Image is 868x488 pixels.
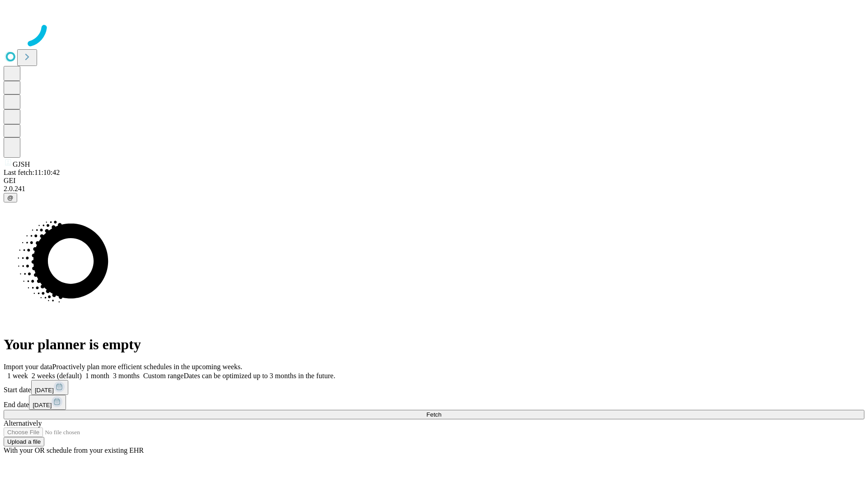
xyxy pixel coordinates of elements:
[31,380,68,395] button: [DATE]
[426,411,441,418] span: Fetch
[4,446,144,454] span: With your OR schedule from your existing EHR
[143,372,184,380] span: Custom range
[4,380,864,395] div: Start date
[4,193,17,202] button: @
[32,372,82,380] span: 2 weeks (default)
[4,363,52,371] span: Import your data
[4,437,44,446] button: Upload a file
[4,185,864,193] div: 2.0.241
[4,395,864,410] div: End date
[33,402,52,408] span: [DATE]
[13,160,30,168] span: GJSH
[7,194,14,201] span: @
[4,336,864,353] h1: Your planner is empty
[4,177,864,185] div: GEI
[35,387,54,394] span: [DATE]
[4,410,864,419] button: Fetch
[85,372,109,380] span: 1 month
[113,372,140,380] span: 3 months
[7,372,28,380] span: 1 week
[29,395,66,410] button: [DATE]
[4,419,42,427] span: Alternatively
[52,363,242,371] span: Proactively plan more efficient schedules in the upcoming weeks.
[4,169,60,176] span: Last fetch: 11:10:42
[184,372,335,380] span: Dates can be optimized up to 3 months in the future.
